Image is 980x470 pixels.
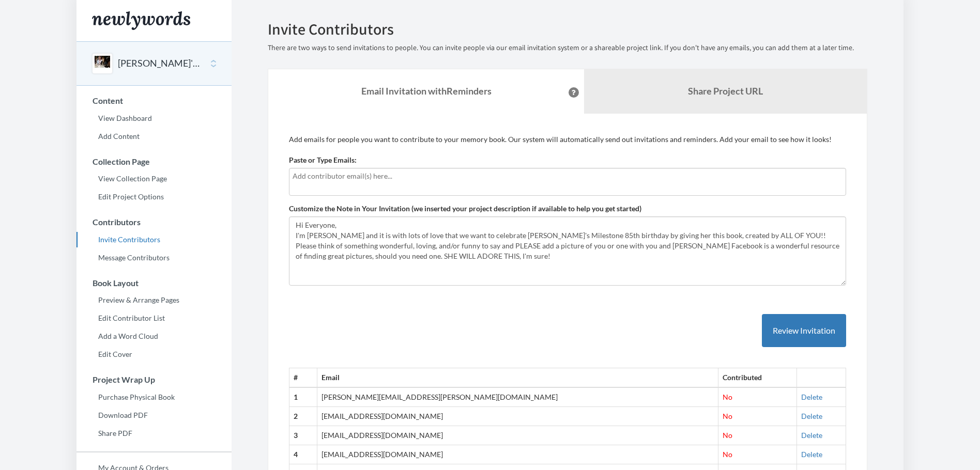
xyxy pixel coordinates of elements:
[76,426,232,441] a: Share PDF
[77,157,232,166] h3: Collection Page
[361,85,492,97] strong: Email Invitation with Reminders
[801,450,822,459] a: Delete
[317,368,718,387] th: Email
[289,426,317,445] th: 3
[723,431,732,440] span: No
[317,445,718,464] td: [EMAIL_ADDRESS][DOMAIN_NAME]
[77,217,232,227] h3: Contributors
[289,216,846,286] textarea: Hi Everyone, I'm [PERSON_NAME] and it is with lots of love that we want to celebrate [PERSON_NAME...
[688,85,763,97] b: Share Project URL
[718,368,797,387] th: Contributed
[289,203,641,214] label: Customize the Note in Your Invitation (we inserted your project description if available to help ...
[289,155,357,165] label: Paste or Type Emails:
[76,389,232,405] a: Purchase Physical Book
[293,170,840,182] input: Add contributor email(s) here...
[317,426,718,445] td: [EMAIL_ADDRESS][DOMAIN_NAME]
[289,387,317,406] th: 1
[76,232,232,247] a: Invite Contributors
[268,21,867,38] h2: Invite Contributors
[289,134,846,145] p: Add emails for people you want to contribute to your memory book. Our system will automatically s...
[801,412,822,420] a: Delete
[76,189,232,205] a: Edit Project Options
[76,250,232,265] a: Message Contributors
[289,368,317,387] th: #
[317,387,718,406] td: [PERSON_NAME][EMAIL_ADDRESS][PERSON_NAME][DOMAIN_NAME]
[77,96,232,105] h3: Content
[76,171,232,186] a: View Collection Page
[76,408,232,423] a: Download PDF
[801,393,822,401] a: Delete
[118,57,202,70] button: [PERSON_NAME]'S 85th BIRTHDAY
[76,292,232,308] a: Preview & Arrange Pages
[268,43,867,53] p: There are two ways to send invitations to people. You can invite people via our email invitation ...
[76,129,232,144] a: Add Content
[76,111,232,126] a: View Dashboard
[317,407,718,426] td: [EMAIL_ADDRESS][DOMAIN_NAME]
[77,278,232,288] h3: Book Layout
[77,375,232,384] h3: Project Wrap Up
[92,11,190,30] img: Newlywords logo
[762,314,846,348] button: Review Invitation
[801,431,822,440] a: Delete
[723,412,732,420] span: No
[76,310,232,326] a: Edit Contributor List
[76,347,232,362] a: Edit Cover
[723,450,732,459] span: No
[76,328,232,344] a: Add a Word Cloud
[289,445,317,464] th: 4
[289,407,317,426] th: 2
[723,393,732,401] span: No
